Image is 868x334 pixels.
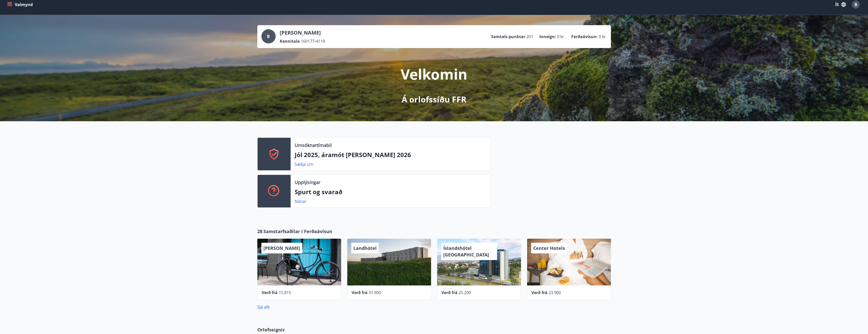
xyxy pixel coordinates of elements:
span: Center Hotels [533,245,565,251]
span: Samstarfsaðilar í Ferðaávísun [263,228,332,235]
span: 23.900 [548,290,561,295]
span: Landhótel [353,245,377,251]
p: Upplýsingar [295,179,320,186]
a: Nánar [295,199,307,204]
p: Velkomin [401,64,467,84]
p: Umsóknartímabil [295,142,332,148]
p: Á orlofssíðu FFR [402,94,466,105]
span: B [267,34,270,39]
p: Kennitala [280,38,300,44]
span: 28 [257,228,262,235]
span: 0 kr. [599,34,607,39]
p: [PERSON_NAME] [280,29,325,36]
p: Samtals punktar [491,34,525,39]
p: Jól 2025, áramót [PERSON_NAME] 2026 [295,150,487,159]
span: Íslandshótel [GEOGRAPHIC_DATA] [443,245,489,258]
span: 160177-4119 [301,38,325,44]
span: 201 [526,34,533,39]
p: Spurt og svarað [295,188,487,196]
span: Orlofseignir [257,326,285,333]
span: B [855,2,857,7]
span: 31.900 [369,290,381,295]
span: 25.200 [459,290,471,295]
span: 0 kr. [557,34,565,39]
p: Ferðaávísun : [571,34,598,39]
p: Inneign : [539,34,556,39]
span: Verð frá [262,290,278,295]
span: Verð frá [531,290,547,295]
a: Sækja um [295,161,313,167]
span: 15.815 [279,290,291,295]
a: Sjá allt [257,304,270,310]
span: Verð frá [352,290,368,295]
span: Verð frá [441,290,457,295]
span: [PERSON_NAME] [263,245,300,251]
